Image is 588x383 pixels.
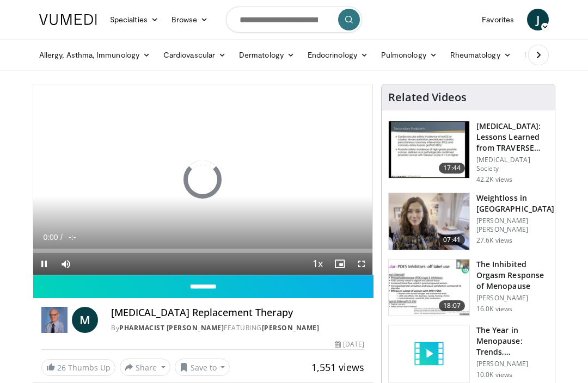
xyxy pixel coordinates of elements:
[476,259,548,292] h3: The Inhibited Orgasm Response of Menopause
[232,44,301,66] a: Dermatology
[389,260,469,316] img: 283c0f17-5e2d-42ba-a87c-168d447cdba4.150x105_q85_crop-smart_upscale.jpg
[39,14,97,25] img: VuMedi Logo
[476,236,512,245] p: 27.6K views
[33,253,55,275] button: Pause
[389,325,469,382] img: video_placeholder_short.svg
[72,307,98,333] a: M
[389,193,469,250] img: 9983fed1-7565-45be-8934-aef1103ce6e2.150x105_q85_crop-smart_upscale.jpg
[301,44,375,66] a: Endocrinology
[69,233,76,242] span: -:-
[262,323,320,332] a: [PERSON_NAME]
[476,360,548,368] p: [PERSON_NAME]
[388,121,548,184] a: 17:44 [MEDICAL_DATA]: Lessons Learned from TRAVERSE 2024 [MEDICAL_DATA] Society 42.2K views
[33,84,372,275] video-js: Video Player
[476,325,548,357] h3: The Year in Menopause: Trends, Controversies & Future Directions
[527,9,549,30] a: J
[43,233,58,242] span: 0:00
[33,44,157,66] a: Allergy, Asthma, Immunology
[55,253,77,275] button: Mute
[388,325,548,382] a: The Year in Menopause: Trends, Controversies & Future Directions [PERSON_NAME] 10.0K views
[33,249,372,253] div: Progress Bar
[175,359,230,376] button: Save to
[335,339,364,349] div: [DATE]
[57,362,66,373] span: 26
[165,9,215,30] a: Browse
[307,253,329,275] button: Playback Rate
[388,259,548,317] a: 18:07 The Inhibited Orgasm Response of Menopause [PERSON_NAME] 16.0K views
[475,9,520,30] a: Favorites
[103,9,165,30] a: Specialties
[388,193,548,250] a: 07:41 Weightloss in [GEOGRAPHIC_DATA] [PERSON_NAME] [PERSON_NAME] 27.6K views
[476,156,548,173] p: [MEDICAL_DATA] Society
[351,253,372,275] button: Fullscreen
[444,44,518,66] a: Rheumatology
[157,44,232,66] a: Cardiovascular
[476,217,554,234] p: [PERSON_NAME] [PERSON_NAME]
[41,359,115,376] a: 26 Thumbs Up
[111,323,364,333] div: By FEATURING
[476,370,512,379] p: 10.0K views
[41,307,68,333] img: Pharmacist Michael
[476,294,548,302] p: [PERSON_NAME]
[476,305,512,313] p: 16.0K views
[311,361,364,374] span: 1,551 views
[439,163,465,174] span: 17:44
[329,253,351,275] button: Enable picture-in-picture mode
[476,121,548,153] h3: [MEDICAL_DATA]: Lessons Learned from TRAVERSE 2024
[439,234,465,245] span: 07:41
[226,7,362,33] input: Search topics, interventions
[476,175,512,184] p: 42.2K views
[388,91,467,104] h4: Related Videos
[119,323,224,332] a: Pharmacist [PERSON_NAME]
[60,233,63,242] span: /
[111,307,364,319] h4: [MEDICAL_DATA] Replacement Therapy
[389,121,469,178] img: 1317c62a-2f0d-4360-bee0-b1bff80fed3c.150x105_q85_crop-smart_upscale.jpg
[439,300,465,311] span: 18:07
[476,193,554,214] h3: Weightloss in [GEOGRAPHIC_DATA]
[375,44,444,66] a: Pulmonology
[120,359,170,376] button: Share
